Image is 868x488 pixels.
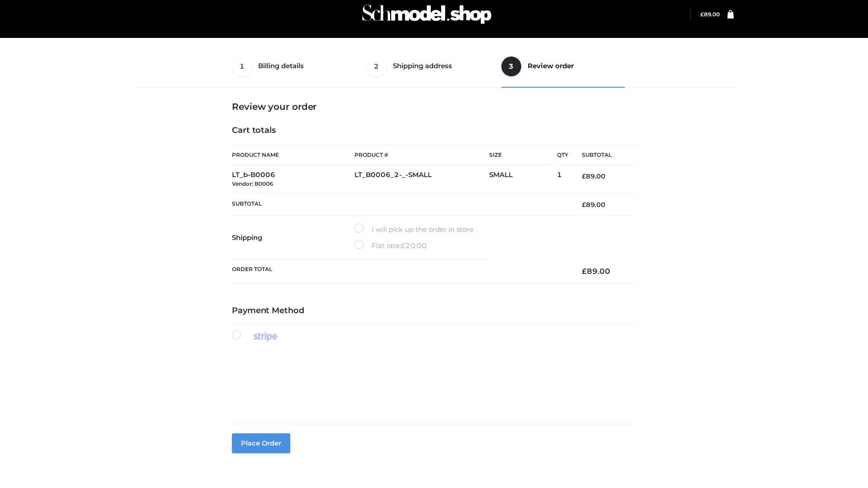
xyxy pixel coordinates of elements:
td: LT_b-B0006 [232,165,354,194]
label: Flat rate: [354,240,427,252]
span: £ [401,241,406,250]
bdi: 89.00 [582,267,610,276]
small: Vendor: B0006 [232,180,273,187]
td: LT_B0006_2-_-SMALL [354,165,489,194]
th: Product Name [232,145,354,165]
a: £89.00 [700,11,720,18]
th: Product # [354,145,489,165]
span: £ [582,267,587,276]
th: Order Total [232,259,568,283]
h3: Review your order [232,101,636,112]
h4: Payment Method [232,306,636,316]
label: I will pick up the order in store. [354,224,475,235]
th: Subtotal [232,193,568,216]
button: Place order [232,433,290,453]
bdi: 20.00 [401,241,427,250]
h4: Cart totals [232,126,636,136]
th: Subtotal [568,145,636,165]
th: Qty [557,145,568,165]
bdi: 89.00 [582,201,605,209]
bdi: 89.00 [700,11,720,18]
td: 1 [557,165,568,194]
span: £ [700,11,704,18]
th: Size [489,145,552,165]
td: SMALL [489,165,557,194]
span: £ [582,172,586,180]
span: £ [582,201,586,209]
iframe: Secure payment input frame [230,352,634,409]
th: Shipping [232,216,354,259]
bdi: 89.00 [582,172,605,180]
